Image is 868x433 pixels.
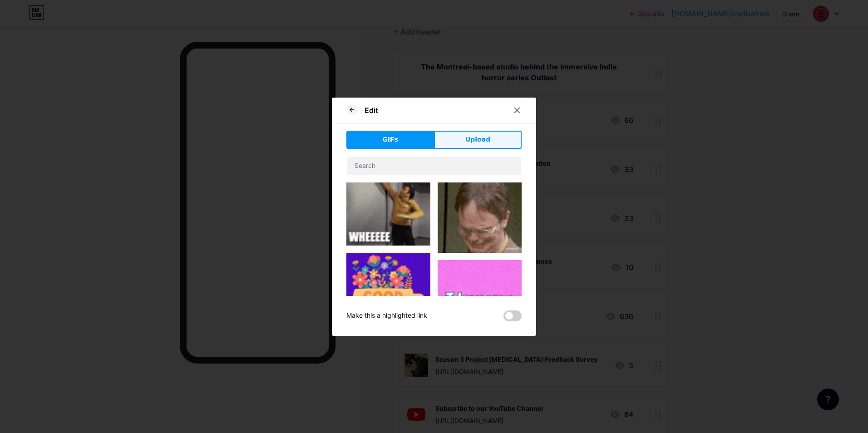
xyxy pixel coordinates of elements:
[382,135,398,144] span: GIFs
[347,157,521,175] input: Search
[434,131,522,149] button: Upload
[465,135,490,144] span: Upload
[346,182,430,246] img: Gihpy
[438,260,522,342] img: Gihpy
[346,131,434,149] button: GIFs
[346,253,430,337] img: Gihpy
[346,310,427,321] div: Make this a highlighted link
[438,182,522,253] img: Gihpy
[365,105,378,116] div: Edit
